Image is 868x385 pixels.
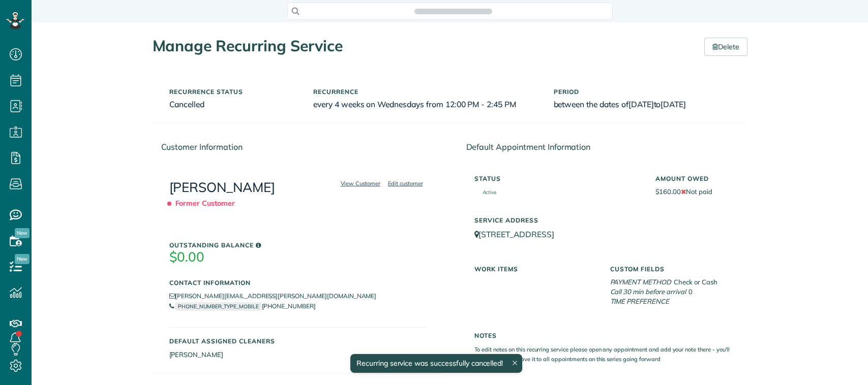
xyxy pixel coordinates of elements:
span: Search ZenMaid… [425,6,482,16]
em: TIME PREFERENCE [610,297,669,305]
h5: Default Assigned Cleaners [169,338,426,344]
a: Edit customer [385,179,426,188]
h3: $0.00 [169,250,426,265]
small: PHONE_NUMBER_TYPE_MOBILE [175,302,261,311]
h1: Manage Recurring Service [153,38,689,54]
li: [PERSON_NAME][EMAIL_ADDRESS][PERSON_NAME][DOMAIN_NAME] [169,291,426,301]
span: Check or Cash [674,278,717,286]
h5: Period [554,88,731,95]
div: Recurring service was successfully cancelled! [350,354,522,373]
span: 0 [689,287,693,296]
small: To edit notes on this recurring service please open any appointment and add your note there - you... [474,346,730,363]
em: PAYMENT METHOD [610,278,671,286]
h5: Custom Fields [610,266,731,272]
h5: Service Address [474,217,731,223]
h5: Contact Information [169,279,426,286]
h5: Amount Owed [655,175,731,182]
h6: between the dates of to [554,100,731,109]
a: View Customer [338,179,384,188]
a: PHONE_NUMBER_TYPE_MOBILE[PHONE_NUMBER] [169,302,316,310]
h5: Recurrence status [169,88,298,95]
span: New [15,228,29,238]
li: [PERSON_NAME] [169,350,426,360]
p: [STREET_ADDRESS] [474,229,731,240]
h5: Outstanding Balance [169,242,426,248]
div: $160.00 Not paid [648,170,738,197]
h5: Recurrence [313,88,538,95]
h5: Work Items [474,266,595,272]
em: Call 30 min before arrival [610,287,686,296]
span: New [15,254,29,264]
a: Delete [704,38,747,56]
div: Default Appointment Information [458,133,747,161]
span: Active [474,190,497,195]
span: Former Customer [169,195,240,212]
h5: Status [474,175,640,182]
div: Customer Information [153,133,442,161]
a: [PERSON_NAME] [169,179,276,196]
h5: Notes [474,332,731,339]
h6: Cancelled [169,100,298,109]
span: [DATE] [628,99,654,109]
span: [DATE] [661,99,686,109]
h6: every 4 weeks on Wednesdays from 12:00 PM - 2:45 PM [313,100,538,109]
